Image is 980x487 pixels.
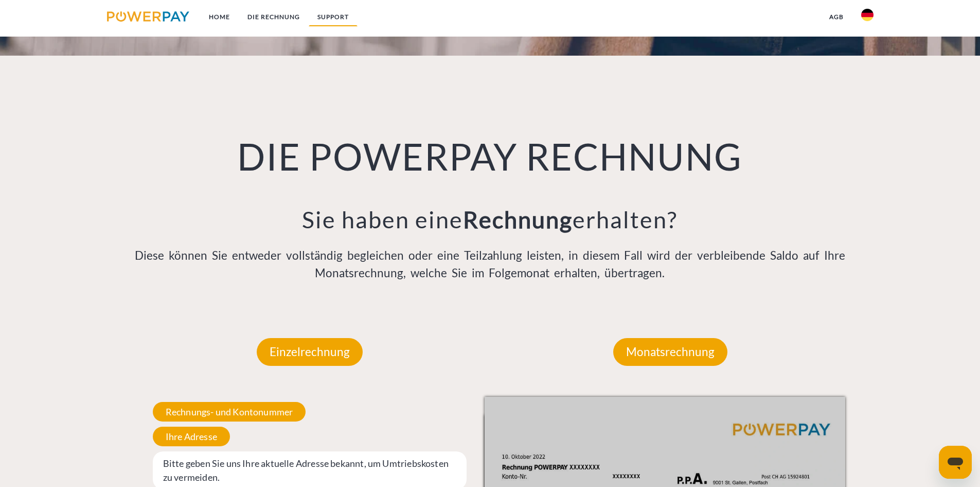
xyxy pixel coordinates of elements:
a: agb [821,8,852,26]
p: Diese können Sie entweder vollständig begleichen oder eine Teilzahlung leisten, in diesem Fall wi... [130,247,851,282]
span: Ihre Adresse [153,427,230,446]
a: Home [200,8,239,26]
h3: Sie haben eine erhalten? [130,205,851,234]
a: DIE RECHNUNG [239,8,309,26]
iframe: Schaltfläche zum Öffnen des Messaging-Fensters; Konversation läuft [939,446,972,479]
p: Einzelrechnung [257,338,363,366]
a: SUPPORT [309,8,358,26]
p: Monatsrechnung [613,338,727,366]
b: Rechnung [463,206,573,233]
img: logo-powerpay.svg [107,11,190,22]
span: Rechnungs- und Kontonummer [153,402,306,422]
h1: DIE POWERPAY RECHNUNG [130,133,851,179]
img: de [861,9,874,21]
